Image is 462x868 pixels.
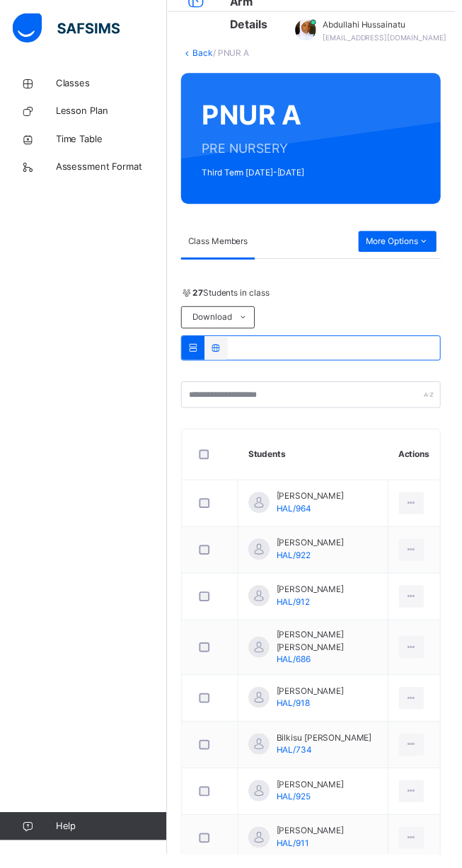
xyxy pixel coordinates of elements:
[205,141,412,161] span: PRE NURSERY
[281,804,316,815] span: HAL/925
[13,13,122,43] img: safsims
[196,48,216,59] a: Back
[281,498,350,511] span: [PERSON_NAME]
[216,48,253,59] span: / PNUR A
[394,436,447,488] th: Actions
[281,743,378,756] span: Bilkisu [PERSON_NAME]
[191,239,252,252] span: Class Members
[57,833,169,847] span: Help
[281,639,383,664] span: [PERSON_NAME] [PERSON_NAME]
[281,791,350,804] span: [PERSON_NAME]
[57,134,170,149] span: Time Table
[281,545,350,558] span: [PERSON_NAME]
[371,239,437,252] span: More Options
[281,696,350,709] span: [PERSON_NAME]
[281,665,316,676] span: HAL/686
[57,106,170,120] span: Lesson Plan
[281,710,315,720] span: HAL/918
[196,291,274,304] span: Students in class
[242,436,395,488] th: Students
[281,838,350,851] span: [PERSON_NAME]
[281,852,314,862] span: HAL/911
[57,163,170,177] span: Assessment Format
[196,292,207,303] b: 27
[281,559,316,569] span: HAL/922
[328,34,454,42] span: [EMAIL_ADDRESS][DOMAIN_NAME]
[281,511,316,522] span: HAL/964
[281,593,350,606] span: [PERSON_NAME]
[328,19,454,32] span: Abdullahi Hussainatu
[205,169,412,182] span: Third Term [DATE]-[DATE]
[57,78,170,92] span: Classes
[195,316,236,329] span: Download
[281,606,315,617] span: HAL/912
[281,757,317,768] span: HAL/734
